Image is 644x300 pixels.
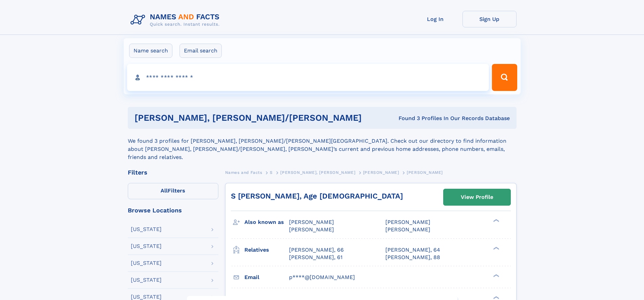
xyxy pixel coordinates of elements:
[131,277,162,283] div: [US_STATE]
[131,227,162,232] div: [US_STATE]
[380,115,510,122] div: Found 3 Profiles In Our Records Database
[128,207,218,213] div: Browse Locations
[363,170,399,175] span: [PERSON_NAME]
[289,254,342,261] a: [PERSON_NAME], 61
[128,169,218,176] div: Filters
[408,11,462,27] a: Log In
[135,114,380,122] h1: [PERSON_NAME], [PERSON_NAME]/[PERSON_NAME]
[131,260,162,266] div: [US_STATE]
[461,189,493,205] div: View Profile
[129,44,172,58] label: Name search
[180,44,222,58] label: Email search
[244,272,289,283] h3: Email
[131,294,162,300] div: [US_STATE]
[492,246,500,250] div: ❯
[270,170,273,175] span: S
[385,219,430,225] span: [PERSON_NAME]
[289,226,334,233] span: [PERSON_NAME]
[244,244,289,256] h3: Relatives
[444,189,510,205] a: View Profile
[462,11,517,27] a: Sign Up
[289,246,344,254] a: [PERSON_NAME], 66
[280,168,355,177] a: [PERSON_NAME], [PERSON_NAME]
[280,170,355,175] span: [PERSON_NAME], [PERSON_NAME]
[492,64,517,91] button: Search Button
[385,226,430,233] span: [PERSON_NAME]
[244,216,289,228] h3: Also known as
[385,254,440,261] a: [PERSON_NAME], 88
[128,129,517,161] div: We found 3 profiles for [PERSON_NAME], [PERSON_NAME]/[PERSON_NAME][GEOGRAPHIC_DATA]. Check out ou...
[128,183,218,199] label: Filters
[363,168,399,177] a: [PERSON_NAME]
[131,244,162,249] div: [US_STATE]
[225,168,262,177] a: Names and Facts
[492,218,500,223] div: ❯
[128,11,225,29] img: Logo Names and Facts
[127,64,489,91] input: search input
[270,168,273,177] a: S
[385,246,440,254] a: [PERSON_NAME], 64
[407,170,443,175] span: [PERSON_NAME]
[231,192,403,200] a: S [PERSON_NAME], Age [DEMOGRAPHIC_DATA]
[161,187,168,194] span: All
[492,273,500,278] div: ❯
[492,295,500,300] div: ❯
[289,219,334,225] span: [PERSON_NAME]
